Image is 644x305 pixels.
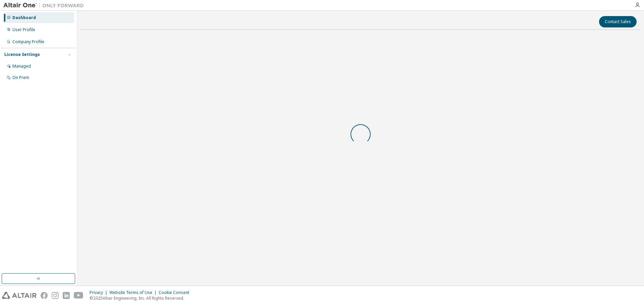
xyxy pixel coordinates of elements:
div: Website Terms of Use [109,290,159,295]
div: Company Profile [12,39,44,45]
img: linkedin.svg [63,292,70,299]
div: Privacy [90,290,109,295]
div: Dashboard [12,15,36,20]
button: Contact Sales [599,16,637,27]
p: © 2025 Altair Engineering, Inc. All Rights Reserved. [90,295,193,301]
img: youtube.svg [74,292,84,299]
img: altair_logo.svg [2,292,37,299]
div: Cookie Consent [159,290,193,295]
img: facebook.svg [41,292,48,299]
div: User Profile [12,27,35,32]
div: License Settings [4,52,40,57]
img: Altair One [3,2,87,9]
img: instagram.svg [52,292,59,299]
div: On Prem [12,75,29,80]
div: Managed [12,64,31,69]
